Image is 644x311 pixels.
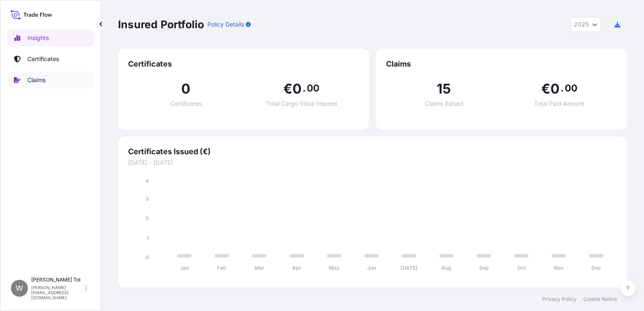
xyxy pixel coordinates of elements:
[550,82,560,96] span: 0
[145,215,149,221] tspan: 2
[479,265,489,271] tspan: Sep
[170,101,202,107] span: Certificates
[554,265,564,271] tspan: Nov
[542,296,577,303] a: Privacy Policy
[583,296,617,303] a: Cookie Notice
[207,20,244,29] p: Policy Details
[128,59,359,69] span: Certificates
[31,285,83,300] p: [PERSON_NAME][EMAIL_ADDRESS][DOMAIN_NAME]
[386,59,617,69] span: Claims
[118,18,204,31] p: Insured Portfolio
[145,178,149,184] tspan: 4
[570,17,601,32] button: Year Selector
[425,101,463,107] span: Claims Raised
[534,101,585,107] span: Total Paid Amount
[400,265,418,271] tspan: [DATE]
[27,34,49,42] p: Insights
[181,82,191,96] span: 0
[574,20,589,29] span: 2025
[7,51,94,67] a: Certificates
[16,284,23,292] span: W
[517,265,526,271] tspan: Oct
[27,76,46,84] p: Claims
[7,72,94,88] a: Claims
[283,82,292,96] span: €
[128,158,617,167] span: [DATE] - [DATE]
[27,55,59,63] p: Certificates
[591,265,601,271] tspan: Dec
[303,85,306,91] span: .
[145,196,149,202] tspan: 3
[217,265,226,271] tspan: Feb
[7,29,94,46] a: Insights
[180,265,189,271] tspan: Jan
[441,265,451,271] tspan: Aug
[255,265,264,271] tspan: Mar
[147,235,149,241] tspan: 1
[329,265,340,271] tspan: May
[367,265,376,271] tspan: Jun
[266,101,337,107] span: Total Cargo Value Insured
[437,82,451,96] span: 15
[145,254,149,260] tspan: 0
[561,85,563,91] span: .
[565,85,577,91] span: 00
[292,82,302,96] span: 0
[31,276,83,283] p: [PERSON_NAME] Tol
[128,147,617,157] span: Certificates Issued (€)
[541,82,550,96] span: €
[292,265,301,271] tspan: Apr
[307,85,319,91] span: 00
